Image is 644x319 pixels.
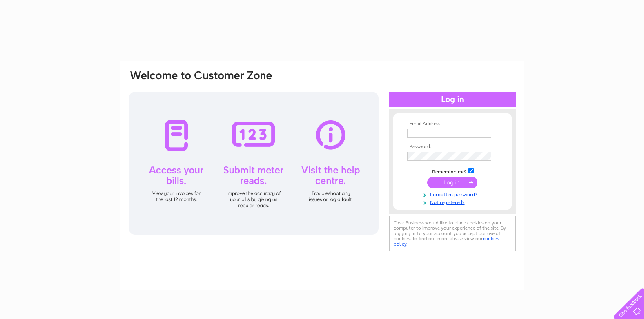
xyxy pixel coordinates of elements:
input: Submit [427,177,477,188]
a: cookies policy [394,236,499,247]
a: Forgotten password? [407,190,500,198]
div: Clear Business would like to place cookies on your computer to improve your experience of the sit... [389,216,516,251]
th: Password: [405,144,500,150]
td: Remember me? [405,167,500,175]
a: Not registered? [407,198,500,206]
th: Email Address: [405,121,500,127]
